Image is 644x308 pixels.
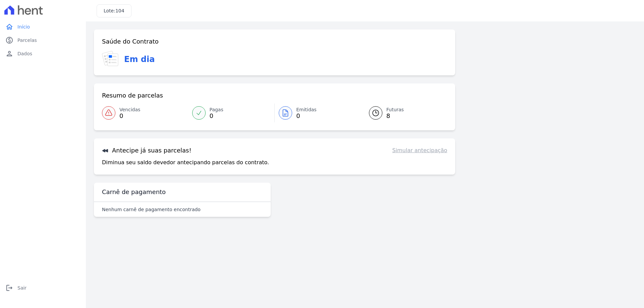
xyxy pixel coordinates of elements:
[296,113,317,119] span: 0
[3,281,83,295] a: logoutSair
[102,91,163,100] h3: Resumo de parcelas
[119,113,140,119] span: 0
[361,104,447,122] a: Futuras 8
[102,188,166,196] h3: Carnê de pagamento
[5,23,13,31] i: home
[17,50,32,57] span: Dados
[5,36,13,44] i: paid
[102,104,188,122] a: Vencidas 0
[102,146,192,155] h3: Antecipe já suas parcelas!
[296,106,317,113] span: Emitidas
[210,106,223,113] span: Pagas
[392,146,447,155] a: Simular antecipação
[386,106,404,113] span: Futuras
[102,206,201,213] p: Nenhum carnê de pagamento encontrado
[188,104,275,122] a: Pagas 0
[115,8,124,13] span: 104
[102,159,269,167] p: Diminua seu saldo devedor antecipando parcelas do contrato.
[102,38,159,46] h3: Saúde do Contrato
[386,113,404,119] span: 8
[17,285,26,291] span: Sair
[119,106,140,113] span: Vencidas
[17,23,30,30] span: Início
[3,20,83,34] a: homeInício
[3,34,83,47] a: paidParcelas
[124,53,155,65] h3: Em dia
[3,47,83,60] a: personDados
[275,104,361,122] a: Emitidas 0
[5,50,13,58] i: person
[210,113,223,119] span: 0
[17,37,37,44] span: Parcelas
[5,284,13,292] i: logout
[104,7,124,14] h3: Lote:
